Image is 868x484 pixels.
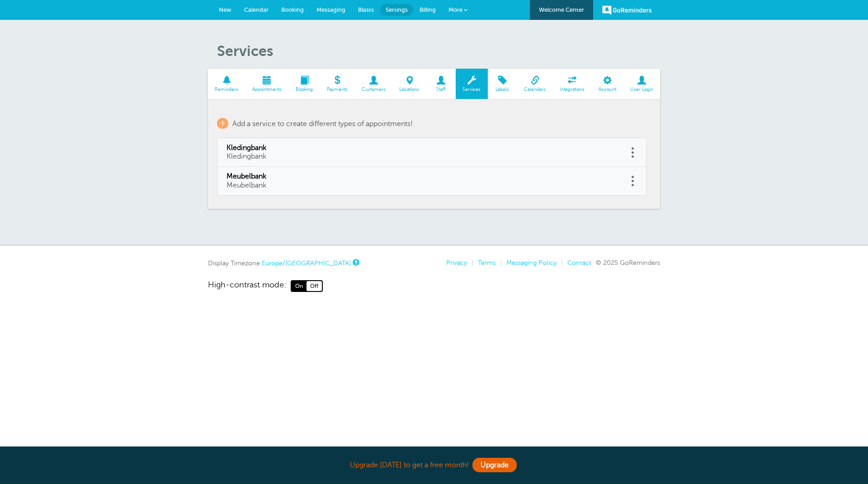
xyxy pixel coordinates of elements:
[244,6,269,13] span: Calendar
[217,118,413,129] a: + Add a service to create different types of appointments!
[250,87,284,92] span: Appointments
[226,181,266,189] span: Meubelbank
[281,6,304,13] span: Booking
[320,69,354,99] a: Payments
[623,69,660,99] a: User Login
[557,259,563,267] li: |
[460,87,483,92] span: Services
[506,259,557,266] a: Messaging Policy
[380,4,413,16] a: Settings
[208,259,358,267] div: Display Timezone:
[397,87,422,92] span: Locations
[478,259,495,266] a: Terms
[232,120,413,128] span: Add a service to create different types of appointments!
[472,458,517,472] a: Upgrade
[208,280,660,292] a: High-contrast mode: On Off
[226,152,266,160] span: Kledingbank
[522,87,548,92] span: Calendars
[392,69,426,99] a: Locations
[353,259,358,265] a: This is the timezone being used to display dates and times to you on this device. Click the timez...
[596,87,618,92] span: Account
[517,69,553,99] a: Calendars
[217,118,228,129] span: +
[208,456,660,475] div: Upgrade [DATE] to get a free month!
[426,69,456,99] a: Staff
[358,6,374,13] span: Blasts
[448,6,462,13] span: More
[245,69,289,99] a: Appointments
[467,259,473,267] li: |
[492,87,513,92] span: Labels
[208,69,245,99] a: Reminders
[557,87,587,92] span: Integrations
[596,259,660,266] span: © 2025 GoReminders
[591,69,623,99] a: Account
[208,280,286,292] span: High-contrast mode:
[226,144,619,161] a: Kledingbank Kledingbank
[289,69,320,99] a: Booking
[293,87,316,92] span: Booking
[262,259,351,267] a: Europe/[GEOGRAPHIC_DATA]
[420,6,436,13] span: Billing
[495,259,502,267] li: |
[567,259,591,266] a: Contact
[212,87,241,92] span: Reminders
[324,87,350,92] span: Payments
[627,87,656,92] span: User Login
[359,87,388,92] span: Customers
[226,144,619,152] span: Kledingbank
[226,172,619,181] span: Meubelbank
[386,6,408,13] span: Settings
[316,6,345,13] span: Messaging
[217,42,660,60] h1: Services
[292,281,307,291] span: On
[446,259,467,266] a: Privacy
[354,69,392,99] a: Customers
[219,6,231,13] span: New
[488,69,517,99] a: Labels
[431,87,451,92] span: Staff
[553,69,592,99] a: Integrations
[307,281,322,291] span: Off
[226,172,619,189] a: Meubelbank Meubelbank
